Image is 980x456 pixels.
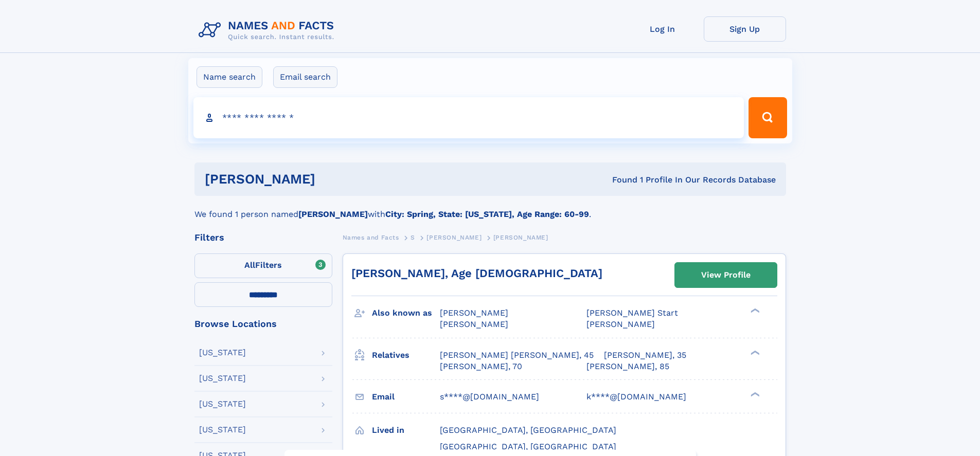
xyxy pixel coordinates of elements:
h1: [PERSON_NAME] [205,173,464,186]
span: [PERSON_NAME] Start [586,308,678,318]
div: View Profile [701,263,751,287]
label: Email search [273,66,337,88]
button: Search Button [749,97,787,138]
a: [PERSON_NAME] [426,231,482,244]
a: [PERSON_NAME], 35 [604,350,686,361]
div: [US_STATE] [199,426,246,434]
h3: Relatives [372,346,440,364]
a: [PERSON_NAME], 85 [586,361,669,372]
div: [US_STATE] [199,374,246,382]
a: S [411,231,415,244]
a: Log In [621,16,704,42]
a: View Profile [675,263,777,287]
a: [PERSON_NAME], 70 [440,361,522,372]
div: [US_STATE] [199,349,246,357]
div: Filters [194,233,332,242]
label: Filters [194,253,332,278]
span: [PERSON_NAME] [426,234,482,241]
h3: Lived in [372,422,440,439]
span: [PERSON_NAME] [440,319,508,329]
div: Browse Locations [194,319,332,329]
span: [GEOGRAPHIC_DATA], [GEOGRAPHIC_DATA] [440,442,616,451]
a: [PERSON_NAME], Age [DEMOGRAPHIC_DATA] [351,267,602,280]
img: Logo Names and Facts [194,16,343,44]
span: [PERSON_NAME] [493,234,548,241]
span: S [411,234,415,241]
div: We found 1 person named with . [194,196,786,221]
a: [PERSON_NAME] [PERSON_NAME], 45 [440,350,594,361]
div: ❯ [748,349,760,356]
label: Name search [197,66,262,88]
a: Sign Up [704,16,786,42]
div: [US_STATE] [199,400,246,408]
h3: Email [372,388,440,406]
a: Names and Facts [343,231,399,244]
span: All [244,260,255,270]
span: [GEOGRAPHIC_DATA], [GEOGRAPHIC_DATA] [440,425,616,435]
div: ❯ [748,307,760,314]
b: City: Spring, State: [US_STATE], Age Range: 60-99 [385,209,589,219]
b: [PERSON_NAME] [298,209,368,219]
span: [PERSON_NAME] [586,319,655,329]
div: Found 1 Profile In Our Records Database [464,174,776,186]
h3: Also known as [372,304,440,322]
div: ❯ [748,391,760,397]
input: search input [193,97,744,138]
span: [PERSON_NAME] [440,308,508,318]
